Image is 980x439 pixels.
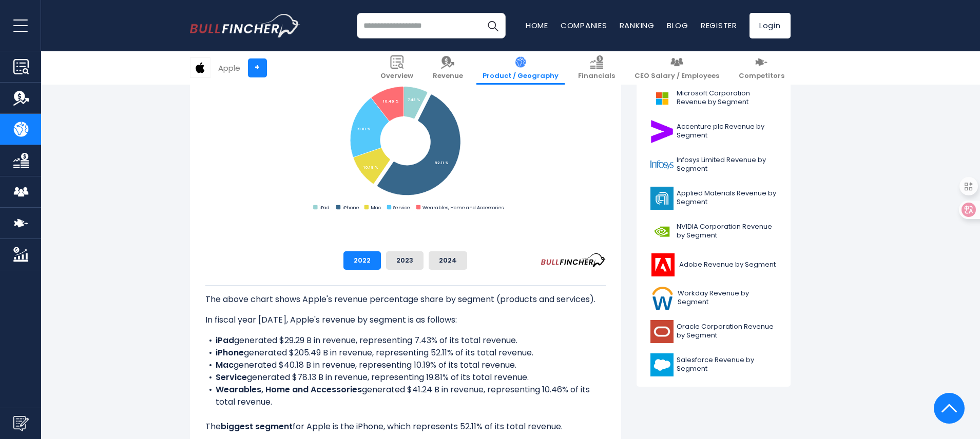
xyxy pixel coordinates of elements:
div: Apple [218,62,240,74]
a: Applied Materials Revenue by Segment [644,184,783,212]
span: Applied Materials Revenue by Segment [677,189,777,207]
span: Infosys Limited Revenue by Segment [677,156,777,173]
a: Register [701,20,737,31]
li: generated $78.13 B in revenue, representing 19.81% of its total revenue. [205,371,606,384]
a: Oracle Corporation Revenue by Segment [644,317,783,346]
a: Overview [374,51,419,85]
span: Adobe Revenue by Segment [679,261,776,269]
button: 2022 [343,251,381,270]
img: WDAY logo [650,287,675,310]
img: ADBE logo [650,253,676,276]
span: Oracle Corporation Revenue by Segment [677,323,777,340]
a: + [248,58,267,77]
p: The above chart shows Apple's revenue percentage share by segment (products and services). [205,293,606,306]
span: Accenture plc Revenue by Segment [677,123,777,140]
a: Revenue [427,51,469,85]
b: iPad [216,334,234,346]
span: Workday Revenue by Segment [678,289,776,307]
span: Revenue [433,72,463,81]
a: Product / Geography [476,51,565,85]
img: ORCL logo [650,320,674,343]
text: Service [393,204,410,211]
img: INFY logo [650,153,674,176]
tspan: 10.19 % [363,165,378,170]
span: Microsoft Corporation Revenue by Segment [677,89,777,107]
span: Product / Geography [483,72,559,81]
text: iPhone [342,204,359,211]
a: Blog [667,20,688,31]
tspan: 19.81 % [356,127,370,132]
li: generated $40.18 B in revenue, representing 10.19% of its total revenue. [205,359,606,371]
a: Salesforce Revenue by Segment [644,351,783,379]
li: generated $205.49 B in revenue, representing 52.11% of its total revenue. [205,347,606,359]
li: generated $41.24 B in revenue, representing 10.46% of its total revenue. [205,384,606,408]
img: AAPL logo [190,58,210,77]
img: CRM logo [650,353,674,376]
b: biggest segment [221,421,293,432]
span: Financials [578,72,615,81]
text: Wearables, Home and Accessories [422,204,503,211]
tspan: 10.46 % [383,99,399,104]
img: MSFT logo [650,87,674,110]
b: iPhone [216,347,244,358]
img: bullfincher logo [190,14,300,37]
li: generated $29.29 B in revenue, representing 7.43% of its total revenue. [205,334,606,347]
a: Competitors [733,51,791,85]
a: Home [526,20,548,31]
tspan: 52.11 % [434,161,448,166]
span: Competitors [739,72,784,81]
a: NVIDIA Corporation Revenue by Segment [644,217,783,246]
img: ACN logo [650,120,674,143]
a: Accenture plc Revenue by Segment [644,117,783,146]
button: 2024 [429,251,467,270]
text: iPad [319,204,330,211]
a: Microsoft Corporation Revenue by Segment [644,84,783,112]
b: Mac [216,359,234,371]
p: In fiscal year [DATE], Apple's revenue by segment is as follows: [205,314,606,326]
img: NVDA logo [650,220,674,243]
span: CEO Salary / Employees [635,72,719,81]
span: NVIDIA Corporation Revenue by Segment [677,223,777,240]
button: Search [480,13,506,38]
tspan: 7.43 % [408,98,420,103]
a: Adobe Revenue by Segment [644,251,783,279]
a: Ranking [620,20,655,31]
span: Overview [380,72,413,81]
a: Go to homepage [190,14,300,37]
a: Infosys Limited Revenue by Segment [644,151,783,179]
a: Workday Revenue by Segment [644,284,783,312]
a: Companies [561,20,607,31]
a: CEO Salary / Employees [628,51,725,85]
b: Wearables, Home and Accessories [216,384,362,395]
a: Login [750,13,791,38]
b: Service [216,371,247,383]
img: AMAT logo [650,187,674,210]
svg: Apple's Revenue Share by Segment [205,38,606,243]
button: 2023 [386,251,424,270]
text: Mac [370,204,380,211]
a: Financials [572,51,621,85]
span: Salesforce Revenue by Segment [677,356,777,373]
